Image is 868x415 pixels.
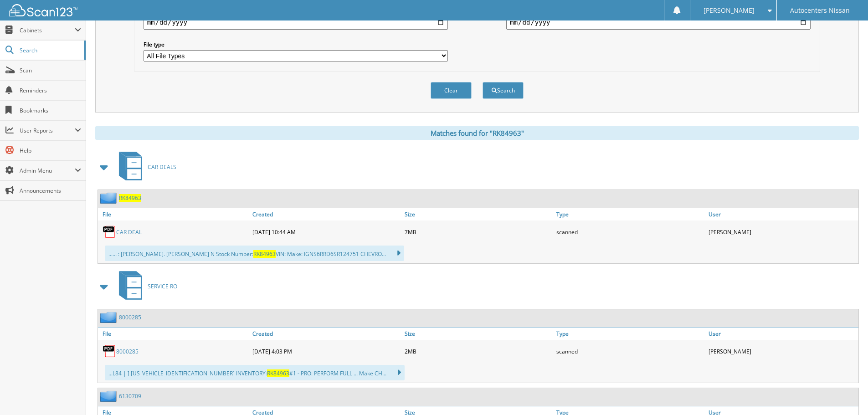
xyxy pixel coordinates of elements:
a: CAR DEALS [113,149,176,185]
div: [DATE] 10:44 AM [250,223,402,241]
input: end [506,15,811,30]
img: folder2.png [100,312,119,323]
span: User Reports [20,127,75,134]
span: Help [20,147,81,154]
span: RK84963 [253,250,276,258]
label: File type [144,41,448,48]
a: Type [554,208,706,220]
a: Size [402,208,555,220]
span: CAR DEALS [148,163,176,171]
div: 7MB [402,223,555,241]
span: Scan [20,67,81,74]
div: Matches found for "RK84963" [95,126,859,140]
a: User [706,208,858,220]
span: Bookmarks [20,107,81,114]
img: folder2.png [100,390,119,402]
a: File [98,328,250,340]
div: ...... : [PERSON_NAME]. [PERSON_NAME] N Stock Number: VIN: Make: IGNS6RRD6SR124751 CHEVRO... [105,246,404,261]
a: Created [250,328,402,340]
div: [PERSON_NAME] [706,223,858,241]
a: Size [402,328,555,340]
a: User [706,328,858,340]
div: [PERSON_NAME] [706,342,858,360]
a: SERVICE RO [113,268,177,304]
button: Clear [431,82,472,99]
div: [DATE] 4:03 PM [250,342,402,360]
img: PDF.png [103,225,116,239]
a: 8000285 [119,313,141,321]
img: PDF.png [103,344,116,358]
img: scan123-logo-white.svg [9,4,77,16]
span: Search [20,46,80,54]
button: Search [483,82,524,99]
span: Autocenters Nissan [790,8,850,13]
a: Created [250,208,402,220]
div: scanned [554,342,706,360]
span: Announcements [20,187,81,195]
span: RK84963 [267,369,289,377]
img: folder2.png [100,192,119,204]
span: Cabinets [20,26,75,34]
div: 2MB [402,342,555,360]
a: 6130709 [119,392,141,400]
a: RK84963 [119,194,141,202]
span: [PERSON_NAME] [704,8,755,13]
a: File [98,208,250,220]
div: ...L84 | ] [US_VEHICLE_IDENTIFICATION_NUMBER] INVENTORY: #1 - PRO: PERFORM FULL ... Make CH... [105,365,405,380]
a: Type [554,328,706,340]
span: Reminders [20,87,81,94]
input: start [144,15,448,30]
div: scanned [554,223,706,241]
a: 8000285 [116,348,139,355]
span: Admin Menu [20,167,75,174]
a: CAR DEAL [116,228,142,236]
span: SERVICE RO [148,282,177,290]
